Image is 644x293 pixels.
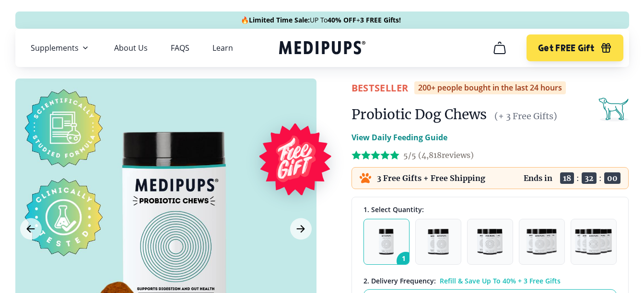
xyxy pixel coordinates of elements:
img: Pack of 1 - Natural Dog Supplements [379,229,394,255]
span: 🔥 UP To + [241,15,401,25]
span: : [599,173,602,183]
span: 1 [397,252,415,270]
span: Supplements [31,43,79,53]
span: (+ 3 Free Gifts) [494,111,557,122]
a: Medipups [279,39,365,58]
span: 18 [560,172,574,184]
span: Get FREE Gift [538,43,594,54]
button: Next Image [290,218,312,240]
div: 200+ people bought in the last 24 hours [414,81,566,94]
span: 2 . Delivery Frequency: [363,276,436,285]
button: Previous Image [20,218,42,240]
button: Get FREE Gift [527,34,623,61]
div: 1. Select Quantity: [363,205,617,214]
img: Pack of 4 - Natural Dog Supplements [527,229,557,255]
img: Pack of 5 - Natural Dog Supplements [575,229,612,255]
p: 3 Free Gifts + Free Shipping [377,173,485,183]
p: View Daily Feeding Guide [351,132,447,143]
span: BestSeller [351,81,409,94]
span: 5/5 ( 4,818 reviews) [403,150,474,160]
img: Pack of 3 - Natural Dog Supplements [477,229,503,255]
button: Supplements [31,42,91,54]
a: FAQS [171,43,189,53]
span: 32 [582,172,597,184]
button: cart [488,36,511,59]
a: Learn [212,43,233,53]
button: 1 [363,219,410,265]
img: Pack of 2 - Natural Dog Supplements [428,229,449,255]
span: 00 [604,172,621,184]
h1: Probiotic Dog Chews [351,106,487,123]
a: About Us [114,43,148,53]
span: Refill & Save Up To 40% + 3 Free Gifts [440,276,561,285]
span: : [576,173,579,183]
p: Ends in [524,173,552,183]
